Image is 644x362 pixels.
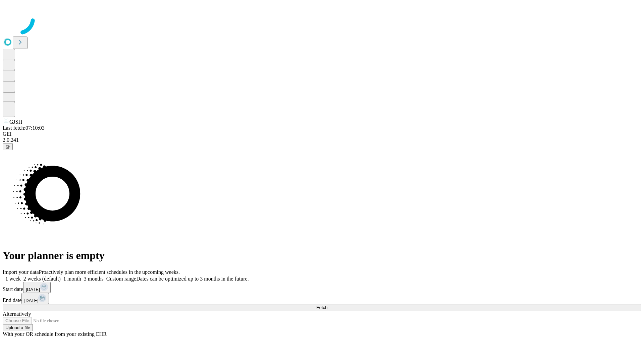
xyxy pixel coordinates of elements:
[23,282,51,293] button: [DATE]
[3,311,31,317] span: Alternatively
[24,298,38,303] span: [DATE]
[3,131,641,137] div: GEI
[316,305,327,310] span: Fetch
[3,125,45,131] span: Last fetch: 07:10:03
[63,276,81,282] span: 1 month
[3,293,641,304] div: End date
[3,304,641,311] button: Fetch
[9,119,22,125] span: GJSH
[3,282,641,293] div: Start date
[3,269,39,275] span: Import your data
[26,287,40,292] span: [DATE]
[5,144,10,149] span: @
[21,293,49,304] button: [DATE]
[3,324,33,331] button: Upload a file
[23,276,61,282] span: 2 weeks (default)
[106,276,136,282] span: Custom range
[84,276,104,282] span: 3 months
[5,276,21,282] span: 1 week
[3,143,13,150] button: @
[3,137,641,143] div: 2.0.241
[3,249,641,262] h1: Your planner is empty
[136,276,249,282] span: Dates can be optimized up to 3 months in the future.
[3,331,107,337] span: With your OR schedule from your existing EHR
[39,269,180,275] span: Proactively plan more efficient schedules in the upcoming weeks.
